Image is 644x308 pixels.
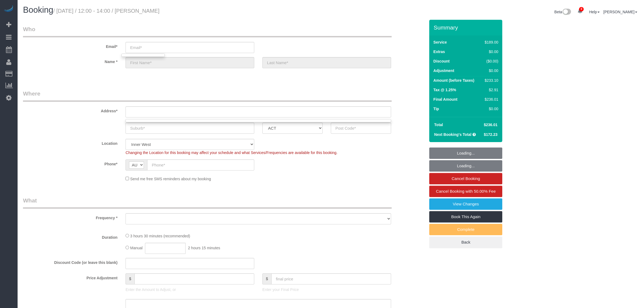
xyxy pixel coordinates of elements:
[483,58,498,64] div: ($0.00)
[19,139,121,146] label: Location
[19,258,121,265] label: Discount Code (or leave this blank)
[483,97,498,102] div: $236.01
[562,9,571,16] img: New interface
[130,234,190,238] span: 3 hours 30 minutes (recommended)
[126,273,134,284] span: $
[23,196,392,209] legend: What
[429,186,502,197] a: Cancel Booking with 50.00% Fee
[126,123,254,134] input: Suburb*
[429,237,502,248] a: Back
[433,106,439,112] label: Tip
[575,5,585,17] a: 0
[147,159,254,171] input: Phone*
[429,198,502,210] a: View Changes
[53,8,160,14] small: / [DATE] / 12:00 - 14:00 / [PERSON_NAME]
[429,173,502,184] a: Cancel Booking
[433,68,454,73] label: Adjustment
[433,87,456,93] label: Tax @ 1.25%
[262,273,271,284] span: $
[483,68,498,73] div: $0.00
[23,90,392,102] legend: Where
[23,25,392,37] legend: Who
[331,123,391,134] input: Post Code*
[262,287,391,292] p: Enter your Final Price
[23,5,53,15] span: Booking
[19,159,121,167] label: Phone*
[434,132,471,137] strong: Next Booking's Total
[19,57,121,64] label: Name *
[19,273,121,281] label: Price Adjustment
[126,287,254,292] p: Enter the Amount to Adjust, or
[271,273,391,284] input: final price
[483,87,498,93] div: $2.91
[433,49,445,54] label: Extras
[554,10,571,14] a: Beta
[579,7,584,11] span: 0
[429,211,502,222] a: Book This Again
[433,40,447,45] label: Service
[19,213,121,221] label: Frequency *
[126,42,254,53] input: Email*
[188,246,220,250] span: 2 hours 15 minutes
[483,40,498,45] div: $189.00
[19,233,121,240] label: Duration
[434,24,500,31] h3: Summary
[484,123,498,127] span: $236.01
[483,49,498,54] div: $0.00
[3,5,14,13] img: Automaid Logo
[433,78,474,83] label: Amount (before Taxes)
[433,97,457,102] label: Final Amount
[19,42,121,49] label: Email*
[483,106,498,112] div: $0.00
[126,150,337,155] span: Changing the Location for this booking may affect your schedule and what Services/Frequencies are...
[483,78,498,83] div: $233.10
[589,10,600,14] a: Help
[436,189,496,194] span: Cancel Booking with 50.00% Fee
[434,123,443,127] strong: Total
[126,57,254,68] input: First Name*
[130,246,143,250] span: Manual
[19,106,121,114] label: Address*
[130,177,211,181] span: Send me free SMS reminders about my booking
[262,57,391,68] input: Last Name*
[603,10,637,14] a: [PERSON_NAME]
[484,132,498,137] span: $172.23
[433,58,450,64] label: Discount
